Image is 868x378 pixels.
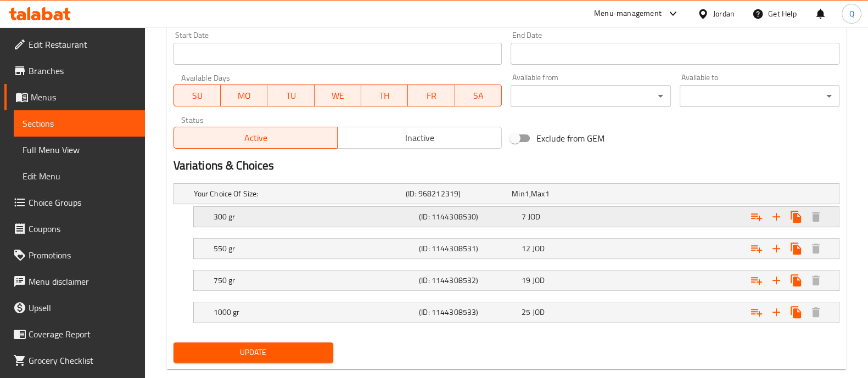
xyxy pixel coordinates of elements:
[14,163,145,189] a: Edit Menu
[786,239,806,258] button: Clone new choice
[173,342,333,363] button: Update
[533,241,545,256] span: JOD
[747,239,766,258] button: Add choice group
[419,275,517,286] h5: (ID: 1144308532)
[522,241,530,256] span: 12
[525,187,529,201] span: 1
[766,270,786,290] button: Add new choice
[511,85,670,107] div: ​
[533,273,545,287] span: JOD
[337,127,502,149] button: Inactive
[806,270,826,290] button: Delete 750 gr
[23,170,136,183] span: Edit Menu
[713,8,735,20] div: Jordan
[178,130,334,146] span: Active
[406,188,507,199] h5: (ID: 968212319)
[4,31,145,58] a: Edit Restaurant
[747,207,766,227] button: Add choice group
[522,210,526,224] span: 7
[319,88,357,104] span: WE
[4,84,145,110] a: Menus
[14,137,145,163] a: Full Menu View
[29,301,136,314] span: Upsell
[531,187,545,201] span: Max
[536,132,604,145] span: Exclude from GEM
[214,211,415,222] h5: 300 gr
[221,84,267,106] button: MO
[29,328,136,341] span: Coverage Report
[747,270,766,290] button: Add choice group
[412,88,450,104] span: FR
[4,321,145,347] a: Coverage Report
[23,117,136,130] span: Sections
[4,242,145,268] a: Promotions
[766,239,786,258] button: Add new choice
[267,84,314,106] button: TU
[786,207,806,227] button: Clone new choice
[315,84,361,106] button: WE
[460,88,497,104] span: SA
[419,307,517,318] h5: (ID: 1144308533)
[29,249,136,262] span: Promotions
[214,243,415,254] h5: 550 gr
[342,130,497,146] span: Inactive
[14,110,145,137] a: Sections
[4,58,145,84] a: Branches
[786,302,806,322] button: Clone new choice
[29,38,136,51] span: Edit Restaurant
[419,211,517,222] h5: (ID: 1144308530)
[849,8,854,20] span: Q
[29,64,136,77] span: Branches
[455,84,502,106] button: SA
[214,307,415,318] h5: 1000 gr
[766,207,786,227] button: Add new choice
[194,270,839,290] div: Expand
[272,88,310,104] span: TU
[512,188,613,199] div: ,
[766,302,786,322] button: Add new choice
[806,302,826,322] button: Delete 1000 gr
[4,268,145,295] a: Menu disclaimer
[194,188,401,199] h5: Your Choice Of Size:
[806,207,826,227] button: Delete 300 gr
[194,207,839,227] div: Expand
[174,184,839,204] div: Expand
[31,91,136,104] span: Menus
[747,302,766,322] button: Add choice group
[29,275,136,288] span: Menu disclaimer
[522,305,530,319] span: 25
[366,88,404,104] span: TH
[522,273,530,287] span: 19
[4,347,145,374] a: Grocery Checklist
[182,346,324,359] span: Update
[29,354,136,367] span: Grocery Checklist
[225,88,263,104] span: MO
[512,187,524,201] span: Min
[29,222,136,235] span: Coupons
[528,210,540,224] span: JOD
[806,239,826,258] button: Delete 550 gr
[4,295,145,321] a: Upsell
[173,127,338,149] button: Active
[545,187,549,201] span: 1
[194,302,839,322] div: Expand
[680,85,839,107] div: ​
[173,84,221,106] button: SU
[178,88,216,104] span: SU
[4,189,145,216] a: Choice Groups
[361,84,408,106] button: TH
[4,216,145,242] a: Coupons
[419,243,517,254] h5: (ID: 1144308531)
[23,143,136,156] span: Full Menu View
[786,270,806,290] button: Clone new choice
[408,84,455,106] button: FR
[173,157,839,174] h2: Variations & Choices
[194,239,839,258] div: Expand
[214,275,415,286] h5: 750 gr
[533,305,545,319] span: JOD
[29,196,136,209] span: Choice Groups
[594,7,662,20] div: Menu-management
